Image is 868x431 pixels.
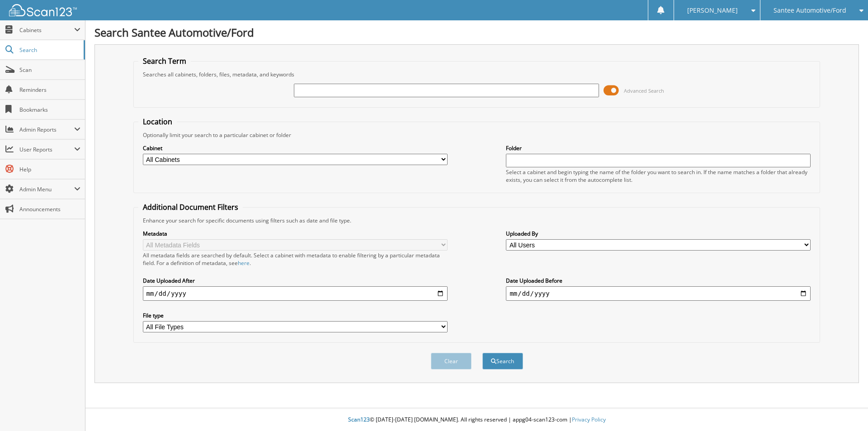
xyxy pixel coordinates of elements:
[138,217,816,224] div: Enhance your search for specific documents using filters such as date and file type.
[506,286,811,301] input: end
[19,166,80,173] span: Help
[138,202,243,212] legend: Additional Document Filters
[687,8,738,13] span: [PERSON_NAME]
[431,353,472,369] button: Clear
[19,205,80,213] span: Announcements
[143,144,448,152] label: Cabinet
[823,388,868,431] iframe: Chat Widget
[506,277,811,284] label: Date Uploaded Before
[506,230,811,237] label: Uploaded By
[19,126,74,133] span: Admin Reports
[143,277,448,284] label: Date Uploaded After
[348,416,370,423] span: Scan123
[506,168,811,184] div: Select a cabinet and begin typing the name of the folder you want to search in. If the name match...
[238,259,250,267] a: here
[19,146,74,153] span: User Reports
[19,46,79,54] span: Search
[85,409,868,431] div: © [DATE]-[DATE] [DOMAIN_NAME]. All rights reserved | appg04-scan123-com |
[143,286,448,301] input: start
[572,416,606,423] a: Privacy Policy
[143,312,448,319] label: File type
[143,230,448,237] label: Metadata
[19,86,80,94] span: Reminders
[482,353,523,369] button: Search
[506,144,811,152] label: Folder
[143,251,448,267] div: All metadata fields are searched by default. Select a cabinet with metadata to enable filtering b...
[138,131,816,139] div: Optionally limit your search to a particular cabinet or folder
[774,8,846,13] span: Santee Automotive/Ford
[19,66,80,74] span: Scan
[9,4,77,16] img: scan123-logo-white.svg
[19,106,80,114] span: Bookmarks
[138,56,191,66] legend: Search Term
[138,71,816,78] div: Searches all cabinets, folders, files, metadata, and keywords
[19,26,74,34] span: Cabinets
[624,87,664,94] span: Advanced Search
[94,25,859,40] h1: Search Santee Automotive/Ford
[138,117,177,127] legend: Location
[19,185,74,193] span: Admin Menu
